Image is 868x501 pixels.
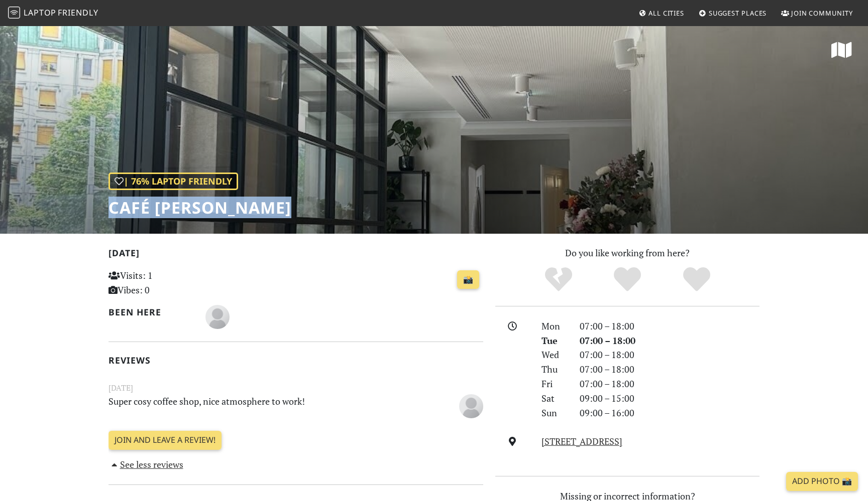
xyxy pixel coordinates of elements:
div: 07:00 – 18:00 [574,377,766,391]
img: LaptopFriendly [8,7,20,19]
div: | 76% Laptop Friendly [108,173,238,190]
span: Suggest Places [709,9,767,18]
h1: Café [PERSON_NAME] [108,198,291,217]
a: Join Community [777,4,857,22]
span: All Cities [648,9,684,18]
span: Laptop [24,7,56,18]
div: 07:00 – 18:00 [574,362,766,377]
a: All Cities [634,4,688,22]
div: Sun [535,406,574,420]
span: Join Community [791,9,853,18]
div: Tue [535,333,574,348]
h2: [DATE] [108,248,483,262]
small: [DATE] [102,382,489,394]
div: 09:00 – 15:00 [574,391,766,406]
div: 09:00 – 16:00 [574,406,766,420]
span: Gent Rifié [459,399,483,411]
p: Super cosy coffee shop, nice atmosphere to work! [102,394,425,417]
h2: Reviews [108,355,483,366]
a: [STREET_ADDRESS] [541,435,622,447]
div: Yes [593,266,662,293]
div: Definitely! [662,266,731,293]
a: Suggest Places [695,4,771,22]
span: Gent Rifié [205,310,230,322]
a: See less reviews [108,458,183,470]
div: Thu [535,362,574,377]
a: 📸 [457,270,479,289]
div: Sat [535,391,574,406]
img: blank-535327c66bd565773addf3077783bbfce4b00ec00e9fd257753287c682c7fa38.png [459,394,483,418]
p: Visits: 1 Vibes: 0 [108,268,226,297]
a: LaptopFriendly LaptopFriendly [8,5,98,22]
h2: Been here [108,307,193,317]
div: No [524,266,593,293]
div: 07:00 – 18:00 [574,333,766,348]
div: Fri [535,377,574,391]
img: blank-535327c66bd565773addf3077783bbfce4b00ec00e9fd257753287c682c7fa38.png [205,305,230,329]
a: Join and leave a review! [108,431,222,450]
div: 07:00 – 18:00 [574,348,766,362]
span: Friendly [58,7,98,18]
p: Do you like working from here? [495,246,759,260]
div: Mon [535,319,574,333]
div: Wed [535,348,574,362]
div: 07:00 – 18:00 [574,319,766,333]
